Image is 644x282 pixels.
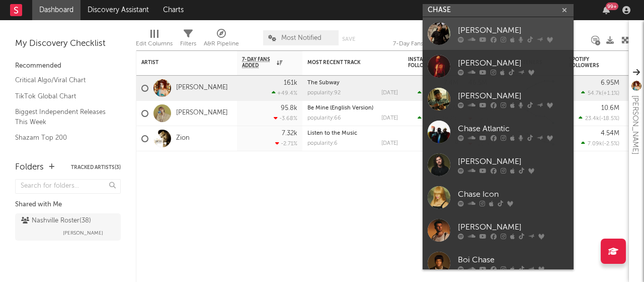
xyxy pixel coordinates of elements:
div: Listen to the Music [307,131,398,136]
span: 7.09k [588,141,602,147]
div: Folders [15,161,44,174]
div: ( ) [418,115,458,122]
div: Artist [141,60,217,66]
a: Biggest Independent Releases This Week [15,106,111,127]
span: 7-Day Fans Added [242,57,274,69]
div: -2.71 % [275,140,297,147]
span: Most Notified [281,35,321,41]
div: -3.68 % [274,115,297,122]
a: [PERSON_NAME] [423,83,574,116]
div: The Subway [307,80,398,86]
div: 7-Day Fans Added (7-Day Fans Added) [393,25,468,54]
a: Chase Icon [423,181,574,214]
div: [DATE] [381,90,398,96]
div: ( ) [418,90,458,96]
div: Boi Chase [458,254,569,266]
div: [DATE] [381,141,398,146]
div: Shared with Me [15,199,121,211]
a: [PERSON_NAME] [176,84,228,92]
div: popularity: 92 [307,90,341,96]
div: [PERSON_NAME] [458,57,569,69]
div: Most Recent Track [307,60,383,66]
div: 99 + [606,3,618,10]
span: -18.5 % [601,116,618,122]
div: Instagram Followers [408,57,443,69]
div: 0 [408,126,458,151]
input: Search for artists [423,4,574,17]
div: +49.4 % [272,90,297,96]
button: 99+ [603,6,610,14]
a: [PERSON_NAME] [423,17,574,50]
a: [PERSON_NAME] [176,109,228,118]
div: A&R Pipeline [204,38,239,50]
div: Spotify Followers [569,57,604,69]
a: Chase Atlantic [423,116,574,148]
div: [PERSON_NAME] [458,155,569,167]
a: Shazam Top 200 [15,132,111,143]
a: Nashville Roster(38)[PERSON_NAME] [15,213,121,241]
div: Nashville Roster ( 38 ) [21,215,91,227]
div: Edit Columns [136,38,173,50]
div: Recommended [15,60,121,72]
button: Tracked Artists(3) [71,165,121,170]
div: popularity: 6 [307,141,338,146]
div: ( ) [581,140,619,147]
div: A&R Pipeline [204,25,239,54]
div: [PERSON_NAME] [629,95,641,154]
a: [PERSON_NAME] [423,50,574,83]
div: 7.32k [282,130,297,137]
div: ( ) [581,90,619,96]
span: +1.1 % [603,91,618,96]
div: Be Mine (English Version) [307,105,398,111]
span: -2.5 % [604,141,618,147]
div: 10.6M [601,105,619,111]
a: Boi Chase [423,247,574,279]
div: 161k [284,80,297,86]
div: 6.95M [601,80,619,86]
div: popularity: 66 [307,116,341,121]
div: 7-Day Fans Added (7-Day Fans Added) [393,38,468,50]
div: [PERSON_NAME] [458,90,569,102]
div: [PERSON_NAME] [458,221,569,233]
span: 23.4k [585,116,599,122]
span: [PERSON_NAME] [63,227,103,239]
div: [PERSON_NAME] [458,24,569,36]
div: [DATE] [381,116,398,121]
a: Listen to the Music [307,131,357,136]
a: [PERSON_NAME] [423,214,574,247]
div: 4.54M [601,130,619,137]
a: Zion [176,134,190,143]
input: Search for folders... [15,179,121,194]
a: Critical Algo/Viral Chart [15,75,111,86]
div: Filters [180,25,196,54]
div: Chase Atlantic [458,123,569,135]
div: Chase Icon [458,188,569,200]
a: [PERSON_NAME] [423,148,574,181]
button: Save [342,36,355,42]
div: 95.8k [281,105,297,111]
span: 54.7k [588,91,602,96]
div: My Discovery Checklist [15,38,121,50]
a: The Subway [307,80,340,86]
div: ( ) [579,115,619,122]
div: Edit Columns [136,25,173,54]
a: Be Mine (English Version) [307,105,373,111]
a: TikTok Global Chart [15,91,111,102]
div: Filters [180,38,196,50]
